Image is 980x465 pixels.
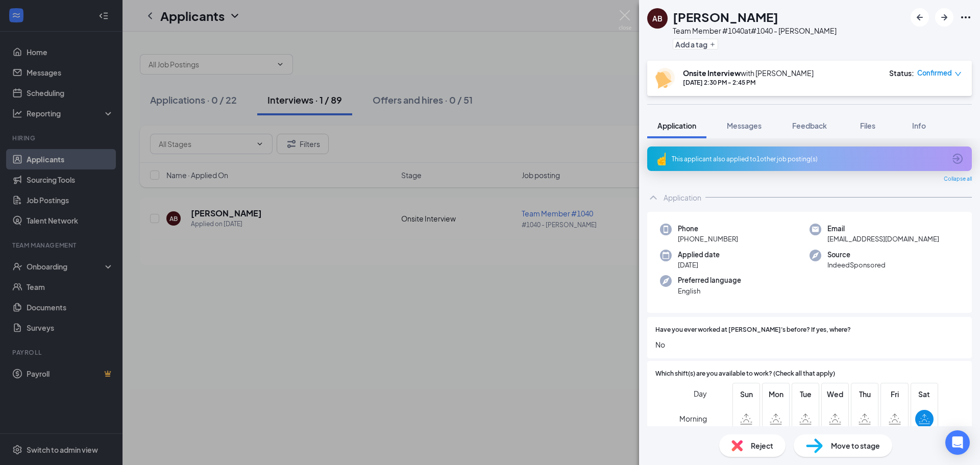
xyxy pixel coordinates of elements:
span: Sun [737,388,755,400]
span: Which shift(s) are you available to work? (Check all that apply) [655,369,835,379]
div: Open Intercom Messenger [945,430,970,455]
span: [PHONE_NUMBER] [678,234,738,244]
span: Messages [727,121,762,130]
span: Have you ever worked at [PERSON_NAME]'s before? If yes, where? [655,325,851,335]
span: Info [912,121,926,130]
div: Team Member #1040 at #1040 - [PERSON_NAME] [673,26,837,36]
span: Applied date [678,250,720,260]
div: [DATE] 2:30 PM - 2:45 PM [683,78,814,87]
svg: ChevronUp [647,191,659,204]
span: Sat [915,388,934,400]
span: English [678,286,741,296]
div: Application [664,192,701,203]
span: Preferred language [678,275,741,285]
div: with [PERSON_NAME] [683,68,814,78]
span: Fri [886,388,904,400]
span: Reject [751,440,773,451]
svg: Ellipses [960,11,972,23]
div: AB [652,13,663,23]
button: ArrowLeftNew [911,8,929,27]
span: Tue [796,388,815,400]
svg: ArrowRight [938,11,950,23]
span: Email [827,224,939,234]
span: down [954,70,962,78]
span: [EMAIL_ADDRESS][DOMAIN_NAME] [827,234,939,244]
span: Move to stage [831,440,880,451]
span: Confirmed [917,68,952,78]
button: PlusAdd a tag [673,39,718,50]
span: Feedback [792,121,827,130]
svg: ArrowLeftNew [914,11,926,23]
span: Day [694,388,707,399]
span: Application [657,121,696,130]
button: ArrowRight [935,8,953,27]
b: Onsite Interview [683,68,741,78]
span: Thu [855,388,874,400]
svg: Plus [709,41,716,47]
span: Collapse all [944,175,972,183]
span: Morning [679,409,707,428]
span: No [655,339,964,350]
span: Mon [767,388,785,400]
span: Wed [826,388,844,400]
div: This applicant also applied to 1 other job posting(s) [672,155,945,163]
svg: ArrowCircle [951,153,964,165]
div: Status : [889,68,914,78]
span: IndeedSponsored [827,260,886,270]
span: Source [827,250,886,260]
span: Files [860,121,875,130]
span: Phone [678,224,738,234]
span: [DATE] [678,260,720,270]
h1: [PERSON_NAME] [673,8,778,26]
